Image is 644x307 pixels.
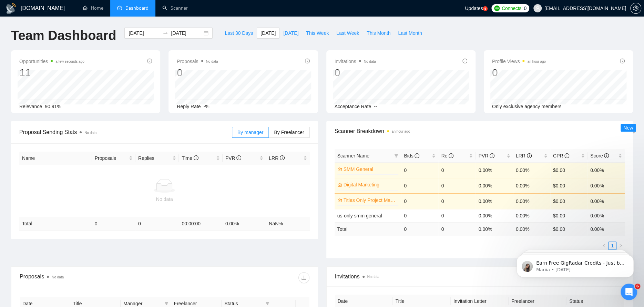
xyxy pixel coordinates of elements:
span: crown [337,167,342,172]
span: Dashboard [125,5,149,11]
td: 0.00% [476,193,513,209]
button: This Month [363,28,394,39]
td: 0 [438,178,476,193]
span: info-circle [415,153,419,158]
time: an hour ago [392,130,410,133]
td: 0 [401,178,438,193]
span: info-circle [564,153,569,158]
time: an hour ago [527,60,545,63]
span: Replies [138,154,171,162]
span: CPR [553,153,569,158]
text: 5 [484,7,486,10]
span: Last Week [336,29,359,37]
span: Profile Views [492,57,546,65]
td: 0.00% [513,162,550,178]
span: info-circle [280,155,285,160]
span: -% [204,104,209,109]
span: filter [265,301,269,306]
span: Scanner Breakdown [335,127,625,135]
span: Proposals [95,154,127,162]
span: download [299,275,309,280]
td: 0 [438,222,476,236]
button: Last Month [394,28,426,39]
span: swap-right [163,30,168,36]
img: upwork-logo.png [494,6,500,11]
span: dashboard [117,6,122,10]
td: $0.00 [550,209,587,222]
td: NaN % [266,217,309,231]
td: 00:00:00 [179,217,222,231]
span: No data [364,60,376,63]
td: $0.00 [550,178,587,193]
td: $ 0.00 [550,222,587,236]
td: 0.00% [476,209,513,222]
span: Opportunities [19,57,84,65]
span: Invitations [335,57,376,65]
span: filter [393,151,400,161]
span: Scanner Name [337,153,369,158]
span: info-circle [462,59,467,63]
td: 0 [401,193,438,209]
span: info-circle [490,153,494,158]
button: [DATE] [257,28,279,39]
span: 6 [635,284,640,289]
a: Digital Marketing [344,181,397,188]
span: Proposal Sending Stats [19,128,232,136]
span: crown [337,198,342,203]
input: End date [171,29,202,37]
a: searchScanner [162,5,188,11]
td: 0 [438,193,476,209]
span: Re [441,153,453,158]
span: LRR [516,153,532,158]
span: Bids [404,153,419,158]
span: filter [164,301,168,306]
span: [DATE] [283,29,298,37]
a: 5 [483,6,488,11]
span: Last 30 Days [225,29,253,37]
span: Acceptance Rate [335,104,371,109]
a: us-only smm general [337,213,382,218]
span: info-circle [236,155,241,160]
span: Relevance [19,104,42,109]
span: Score [590,153,609,158]
td: 0.00% [587,178,625,193]
td: 0.00% [513,193,550,209]
td: 0.00 % [587,222,625,236]
span: info-circle [604,153,609,158]
span: info-circle [194,155,198,160]
td: 0 [401,209,438,222]
div: 0 [335,66,376,79]
button: This Week [302,28,333,39]
a: SMM General [344,165,397,173]
span: info-circle [305,59,310,63]
td: 0 [92,217,135,231]
span: Invitations [335,272,625,281]
span: user [535,6,540,11]
iframe: Intercom notifications message [506,240,644,288]
a: homeHome [83,5,103,11]
td: 0 [438,162,476,178]
td: 0 [401,162,438,178]
span: No data [367,275,379,279]
button: setting [630,3,641,14]
span: By manager [237,130,263,135]
span: 0 [524,4,527,12]
span: info-circle [527,153,532,158]
span: info-circle [620,59,625,63]
div: 11 [19,66,84,79]
div: 0 [492,66,546,79]
td: 0.00% [476,178,513,193]
a: setting [630,6,641,11]
input: Start date [129,29,160,37]
th: Name [19,152,92,165]
td: 0 [401,222,438,236]
span: filter [394,154,398,158]
button: Last 30 Days [221,28,257,39]
span: Connects: [502,4,522,12]
td: 0.00% [513,178,550,193]
td: 0.00% [587,209,625,222]
div: No data [22,195,307,203]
